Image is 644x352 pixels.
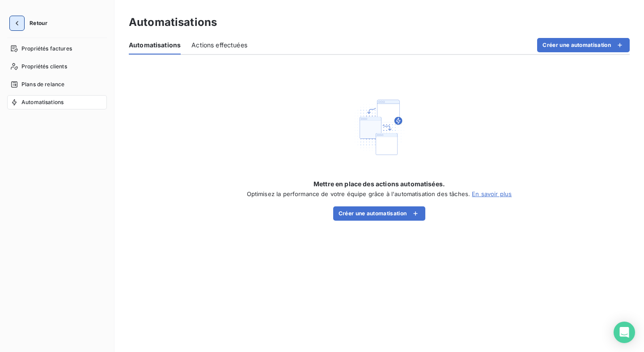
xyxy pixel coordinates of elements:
a: Propriétés factures [7,42,107,56]
button: Retour [7,16,55,30]
span: Mettre en place des actions automatisées. [314,180,445,189]
img: Empty state [351,99,408,156]
h3: Automatisations [129,14,217,30]
span: Automatisations [21,98,64,106]
span: Propriétés factures [21,45,72,53]
a: Plans de relance [7,77,107,92]
span: Plans de relance [21,80,64,88]
span: Propriétés clients [21,63,67,71]
button: Créer une automatisation [333,206,426,221]
a: Propriétés clients [7,59,107,74]
span: Automatisations [129,41,181,50]
a: En savoir plus [472,190,512,197]
span: Retour [30,21,47,26]
a: Automatisations [7,95,107,109]
span: Optimisez la performance de votre équipe grâce à l'automatisation des tâches. [247,190,470,197]
button: Créer une automatisation [537,38,630,52]
div: Open Intercom Messenger [614,322,635,343]
span: Actions effectuées [191,41,247,50]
